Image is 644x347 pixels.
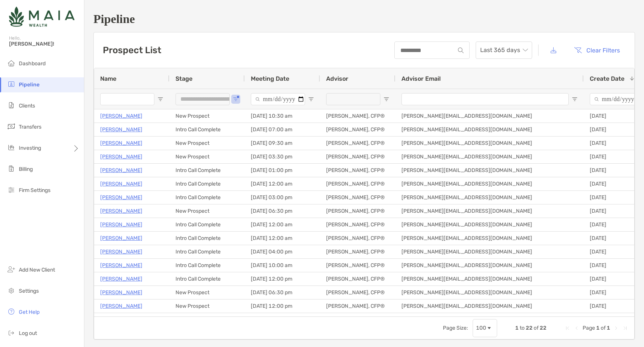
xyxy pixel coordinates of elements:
[7,185,16,194] img: firm-settings icon
[245,177,320,190] div: [DATE] 12:00 am
[251,93,305,105] input: Meeting Date Filter Input
[540,325,546,331] span: 22
[100,288,142,297] a: [PERSON_NAME]
[7,265,16,274] img: add_new_client icon
[395,109,584,123] div: [PERSON_NAME][EMAIL_ADDRESS][DOMAIN_NAME]
[622,325,628,331] div: Last Page
[245,218,320,231] div: [DATE] 12:00 am
[590,75,624,82] span: Create Date
[100,301,142,311] p: [PERSON_NAME]
[245,313,320,326] div: [DATE] 05:30 pm
[100,125,142,134] a: [PERSON_NAME]
[157,96,163,102] button: Open Filter Menu
[568,42,626,58] button: Clear Filters
[395,177,584,190] div: [PERSON_NAME][EMAIL_ADDRESS][DOMAIN_NAME]
[607,325,610,331] span: 1
[251,75,289,82] span: Meeting Date
[169,150,245,163] div: New Prospect
[320,123,395,136] div: [PERSON_NAME], CFP®
[320,191,395,204] div: [PERSON_NAME], CFP®
[100,93,154,105] input: Name Filter Input
[169,204,245,218] div: New Prospect
[19,60,46,67] span: Dashboard
[169,137,245,150] div: New Prospect
[245,286,320,299] div: [DATE] 06:30 pm
[590,93,644,105] input: Create Date Filter Input
[443,325,468,331] div: Page Size:
[320,232,395,245] div: [PERSON_NAME], CFP®
[100,152,142,161] a: [PERSON_NAME]
[574,325,580,331] div: Previous Page
[534,325,539,331] span: of
[596,325,600,331] span: 1
[395,299,584,313] div: [PERSON_NAME][EMAIL_ADDRESS][DOMAIN_NAME]
[395,164,584,177] div: [PERSON_NAME][EMAIL_ADDRESS][DOMAIN_NAME]
[100,193,142,202] p: [PERSON_NAME]
[103,45,161,55] h3: Prospect List
[395,218,584,231] div: [PERSON_NAME][EMAIL_ADDRESS][DOMAIN_NAME]
[395,150,584,163] div: [PERSON_NAME][EMAIL_ADDRESS][DOMAIN_NAME]
[100,220,142,229] a: [PERSON_NAME]
[320,204,395,218] div: [PERSON_NAME], CFP®
[395,191,584,204] div: [PERSON_NAME][EMAIL_ADDRESS][DOMAIN_NAME]
[100,111,142,121] a: [PERSON_NAME]
[100,233,142,243] a: [PERSON_NAME]
[7,80,16,89] img: pipeline icon
[320,272,395,286] div: [PERSON_NAME], CFP®
[100,75,116,82] span: Name
[100,138,142,148] a: [PERSON_NAME]
[19,187,50,193] span: Firm Settings
[395,272,584,286] div: [PERSON_NAME][EMAIL_ADDRESS][DOMAIN_NAME]
[395,232,584,245] div: [PERSON_NAME][EMAIL_ADDRESS][DOMAIN_NAME]
[395,286,584,299] div: [PERSON_NAME][EMAIL_ADDRESS][DOMAIN_NAME]
[100,166,142,175] p: [PERSON_NAME]
[19,124,41,130] span: Transfers
[583,325,595,331] span: Page
[480,42,528,58] span: Last 365 days
[9,41,79,47] span: [PERSON_NAME]!
[19,103,35,109] span: Clients
[100,179,142,189] a: [PERSON_NAME]
[565,325,571,331] div: First Page
[100,247,142,256] p: [PERSON_NAME]
[100,206,142,216] a: [PERSON_NAME]
[7,122,16,131] img: transfers icon
[245,245,320,258] div: [DATE] 04:00 pm
[169,232,245,245] div: Intro Call Complete
[169,177,245,190] div: Intro Call Complete
[7,58,16,68] img: dashboard icon
[169,259,245,272] div: Intro Call Complete
[245,164,320,177] div: [DATE] 01:00 pm
[7,143,16,152] img: investing icon
[395,313,584,326] div: [PERSON_NAME][EMAIL_ADDRESS][DOMAIN_NAME]
[233,96,239,102] button: Open Filter Menu
[320,259,395,272] div: [PERSON_NAME], CFP®
[7,307,16,316] img: get-help icon
[401,93,569,105] input: Advisor Email Filter Input
[395,259,584,272] div: [PERSON_NAME][EMAIL_ADDRESS][DOMAIN_NAME]
[245,109,320,123] div: [DATE] 10:30 am
[93,12,635,26] h1: Pipeline
[601,325,606,331] span: of
[520,325,525,331] span: to
[320,177,395,190] div: [PERSON_NAME], CFP®
[245,191,320,204] div: [DATE] 03:00 pm
[245,150,320,163] div: [DATE] 03:30 pm
[7,164,16,173] img: billing icon
[395,137,584,150] div: [PERSON_NAME][EMAIL_ADDRESS][DOMAIN_NAME]
[7,328,16,337] img: logout icon
[100,261,142,270] p: [PERSON_NAME]
[320,299,395,313] div: [PERSON_NAME], CFP®
[7,286,16,295] img: settings icon
[175,75,192,82] span: Stage
[613,325,619,331] div: Next Page
[245,259,320,272] div: [DATE] 10:00 am
[19,267,55,273] span: Add New Client
[320,313,395,326] div: [PERSON_NAME], CFP®
[308,96,314,102] button: Open Filter Menu
[7,101,16,110] img: clients icon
